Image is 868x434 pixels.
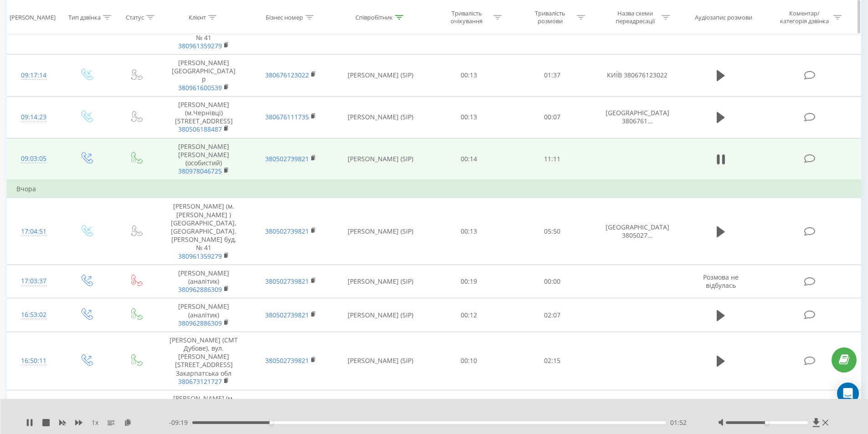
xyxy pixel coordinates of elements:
td: [PERSON_NAME] (SIP) [334,265,427,298]
span: [GEOGRAPHIC_DATA] 3806761... [606,108,669,125]
div: Статус [126,13,144,21]
td: [PERSON_NAME] (СМТ Дубове), вул. [PERSON_NAME][STREET_ADDRESS] Закарпатська обл [160,332,247,390]
div: Клієнт [189,13,206,21]
td: 00:13 [427,55,511,97]
div: Accessibility label [765,421,769,424]
span: [GEOGRAPHIC_DATA] 3805027... [606,223,669,240]
td: [PERSON_NAME] (м.Чернівці) [STREET_ADDRESS] [160,96,247,138]
td: [PERSON_NAME] [GEOGRAPHIC_DATA] р [160,55,247,97]
a: 380502739821 [265,277,309,286]
td: 00:14 [427,138,511,180]
td: [PERSON_NAME] (SIP) [334,298,427,332]
div: [PERSON_NAME] [10,13,56,21]
a: 380961359279 [178,41,222,50]
td: [PERSON_NAME] (м. [PERSON_NAME] ) [GEOGRAPHIC_DATA],[GEOGRAPHIC_DATA]. [PERSON_NAME] буд.№ 41 [160,198,247,265]
td: [PERSON_NAME] (SIP) [334,96,427,138]
div: 09:03:05 [16,150,51,168]
td: [PERSON_NAME] (SIP) [334,55,427,97]
span: Розмова не відбулась [703,273,739,290]
td: 11:11 [511,138,594,180]
td: [PERSON_NAME] (SIP) [334,138,427,180]
div: 17:03:37 [16,272,51,290]
td: 00:12 [427,298,511,332]
a: 380961359279 [178,252,222,260]
div: Open Intercom Messenger [837,383,859,404]
span: 1 x [92,418,98,427]
div: Тривалість розмови [526,10,575,25]
td: 00:19 [427,265,511,298]
div: Тип дзвінка [68,13,101,21]
td: 00:13 [427,96,511,138]
div: 17:04:51 [16,223,51,240]
td: 01:37 [511,55,594,97]
div: Коментар/категорія дзвінка [778,10,831,25]
a: 380506188487 [178,125,222,133]
span: - 09:19 [169,418,192,427]
a: 380962886309 [178,319,222,327]
div: Співробітник [355,13,393,21]
td: 05:50 [511,198,594,265]
a: 380673121727 [178,377,222,386]
div: 16:50:11 [16,352,51,370]
div: Назва схеми переадресації [611,10,659,25]
div: Тривалість очікування [442,10,491,25]
a: 380676123022 [265,71,309,79]
a: 380962886309 [178,285,222,294]
a: 380676111735 [265,112,309,121]
a: 380502739821 [265,154,309,163]
td: 00:10 [427,332,511,390]
td: 02:15 [511,332,594,390]
div: Аудіозапис розмови [695,13,752,21]
a: 380502739821 [265,311,309,319]
td: КИЇВ 380676123022 [594,55,680,97]
td: 00:07 [511,96,594,138]
td: [PERSON_NAME] (SIP) [334,198,427,265]
a: 380961600539 [178,83,222,92]
a: 380502739821 [265,356,309,365]
td: 02:07 [511,298,594,332]
td: [PERSON_NAME] (аналітик) [160,265,247,298]
td: [PERSON_NAME] [PERSON_NAME] (особистий) [160,138,247,180]
div: Бізнес номер [266,13,303,21]
div: 09:17:14 [16,66,51,84]
span: 01:52 [670,418,687,427]
a: 380978046725 [178,167,222,175]
a: 380502739821 [265,227,309,235]
td: Вчора [7,180,861,198]
td: [PERSON_NAME] (аналітик) [160,298,247,332]
td: 00:00 [511,265,594,298]
div: Accessibility label [269,421,273,424]
div: 09:14:23 [16,108,51,126]
td: 00:13 [427,198,511,265]
div: 16:53:02 [16,306,51,324]
td: [PERSON_NAME] (SIP) [334,332,427,390]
